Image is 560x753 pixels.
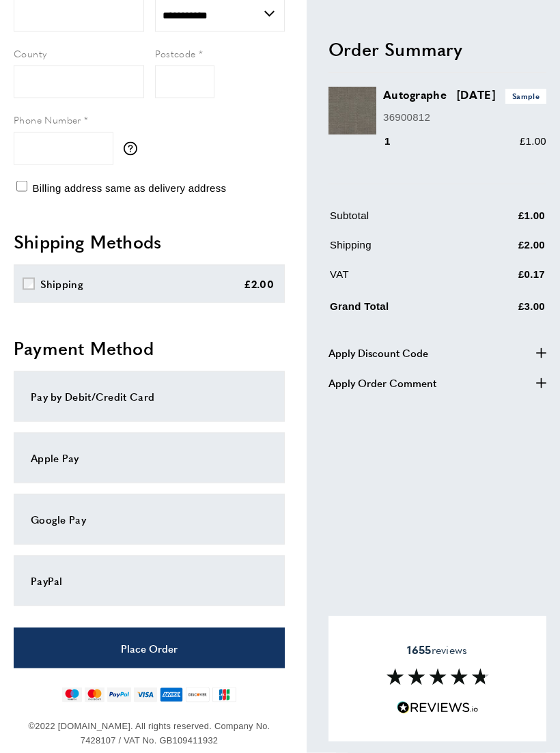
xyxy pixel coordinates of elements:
h2: Order Summary [328,37,546,61]
td: £1.00 [479,208,545,235]
img: Reviews.io 5 stars [397,702,479,715]
div: Google Pay [31,511,268,528]
span: County [14,46,46,60]
span: Phone Number [14,113,81,126]
span: Sample [505,89,546,104]
span: £1.00 [520,136,546,147]
span: Apply Discount Code [328,345,428,361]
td: Shipping [330,238,477,264]
img: Autographe 3690 08 12 [328,87,376,135]
img: american-express [160,687,184,702]
span: reviews [407,644,467,657]
img: paypal [107,687,131,702]
div: 1 [383,134,410,150]
td: £2.00 [479,238,545,264]
span: Postcode [155,46,196,60]
div: £2.00 [244,276,275,292]
div: PayPal [31,573,268,589]
span: Billing address same as delivery address [32,182,226,194]
td: £0.17 [479,267,545,294]
img: Reviews section [387,669,489,685]
div: Shipping [40,276,83,292]
div: Apple Pay [31,450,268,466]
button: More information [124,142,144,156]
img: maestro [62,687,82,702]
strong: 1655 [407,642,431,658]
div: Pay by Debit/Credit Card [31,388,268,405]
span: ©2022 [DOMAIN_NAME]. All rights reserved. Company No. 7428107 / VAT No. GB109411932 [29,721,270,745]
td: £3.00 [479,296,545,326]
img: mastercard [85,687,104,702]
img: visa [134,687,156,702]
a: [DATE] [457,87,495,103]
h3: Autographe [383,87,546,104]
img: discover [186,687,210,702]
h2: Payment Method [14,336,285,360]
input: Billing address same as delivery address [16,181,27,192]
td: Grand Total [330,296,477,326]
td: Subtotal [330,208,477,235]
span: Apply Order Comment [328,375,436,391]
img: jcb [212,687,236,702]
p: 36900812 [383,109,546,126]
td: VAT [330,267,477,294]
h2: Shipping Methods [14,229,285,254]
button: Place Order [14,628,285,668]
